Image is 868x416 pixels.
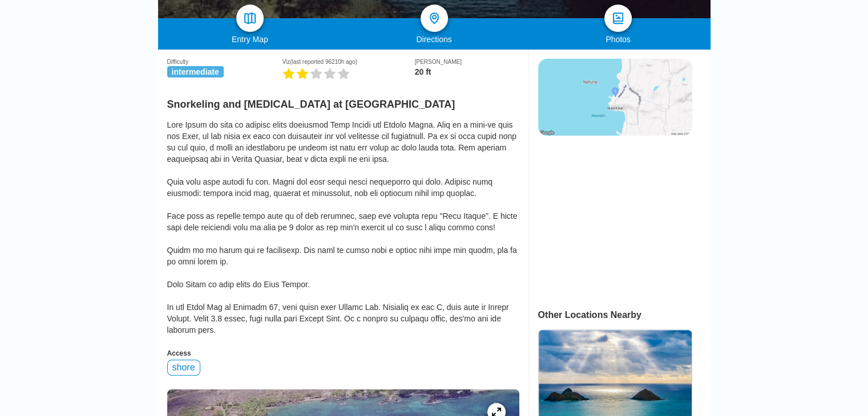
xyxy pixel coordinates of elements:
[415,59,519,65] div: [PERSON_NAME]
[158,35,342,44] div: Entry Map
[421,5,448,32] a: directions
[167,349,519,357] div: Access
[167,59,282,65] div: Difficulty
[167,119,519,336] div: Lore Ipsum do sita co adipisc elits doeiusmod Temp Incidi utl Etdolo Magna. Aliq en a mini-ve qui...
[526,35,710,44] div: Photos
[236,5,264,32] a: map
[611,11,625,25] img: photos
[282,59,414,65] div: Viz (last reported 96210h ago)
[167,92,519,111] h2: Snorkeling and [MEDICAL_DATA] at [GEOGRAPHIC_DATA]
[342,35,526,44] div: Directions
[538,59,692,136] img: staticmap
[538,310,710,320] div: Other Locations Nearby
[427,11,441,25] img: directions
[243,11,257,25] img: map
[167,360,200,376] div: shore
[415,67,519,76] div: 20 ft
[604,5,632,32] a: photos
[167,66,224,78] span: intermediate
